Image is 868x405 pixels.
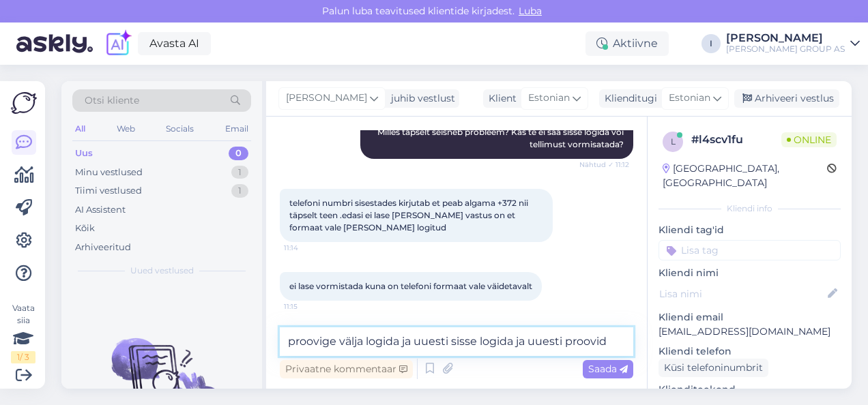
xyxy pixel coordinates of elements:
div: Arhiveeri vestlus [734,89,839,108]
img: Askly Logo [11,92,37,114]
span: 11:15 [284,301,335,312]
div: 0 [229,147,248,160]
p: Kliendi nimi [659,266,841,280]
div: Privaatne kommentaar [280,360,413,378]
div: Minu vestlused [75,166,143,179]
p: Kliendi telefon [659,344,841,359]
div: Kliendi info [659,202,841,215]
div: Uus [75,147,93,160]
a: [PERSON_NAME][PERSON_NAME] GROUP AS [726,33,860,55]
div: [PERSON_NAME] GROUP AS [726,44,845,55]
div: Aktiivne [585,31,669,56]
div: juhib vestlust [386,91,455,106]
a: Avasta AI [138,32,211,55]
div: Socials [163,120,197,138]
div: Klienditugi [599,91,657,106]
p: Kliendi email [659,310,841,325]
span: Uued vestlused [130,265,194,277]
div: Vaata siia [11,302,35,363]
span: 11:14 [284,243,335,253]
span: l [671,136,676,147]
div: All [72,120,88,138]
span: Luba [515,5,546,17]
div: Web [114,120,138,138]
div: [GEOGRAPHIC_DATA], [GEOGRAPHIC_DATA] [663,162,827,190]
div: 1 [231,166,248,179]
span: Saada [588,363,628,375]
div: Klient [483,91,517,106]
textarea: proovige välja logida ja uuesti sisse logida ja uuesti proovid [280,327,633,356]
span: Estonian [669,91,710,106]
input: Lisa tag [659,240,841,260]
div: Tiimi vestlused [75,184,142,198]
p: [EMAIL_ADDRESS][DOMAIN_NAME] [659,325,841,339]
span: telefoni numbri sisestades kirjutab et peab algama +372 nii täpselt teen .edasi ei lase [PERSON_N... [289,198,530,232]
span: Nähtud ✓ 11:12 [578,160,629,170]
span: Online [781,132,837,147]
img: explore-ai [104,29,132,58]
span: [PERSON_NAME] [286,91,367,106]
div: [PERSON_NAME] [726,33,845,44]
div: # l4scv1fu [691,132,781,148]
p: Kliendi tag'id [659,223,841,237]
div: Küsi telefoninumbrit [659,359,768,377]
span: Otsi kliente [85,93,139,108]
div: I [701,34,721,53]
p: Klienditeekond [659,382,841,397]
div: Arhiveeritud [75,241,131,254]
span: ei lase vormistada kuna on telefoni formaat vale väidetavalt [289,281,532,291]
span: Estonian [528,91,570,106]
div: Kõik [75,222,95,235]
div: Email [222,120,251,138]
div: AI Assistent [75,203,126,217]
input: Lisa nimi [659,286,825,301]
div: 1 [231,184,248,198]
div: 1 / 3 [11,351,35,363]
